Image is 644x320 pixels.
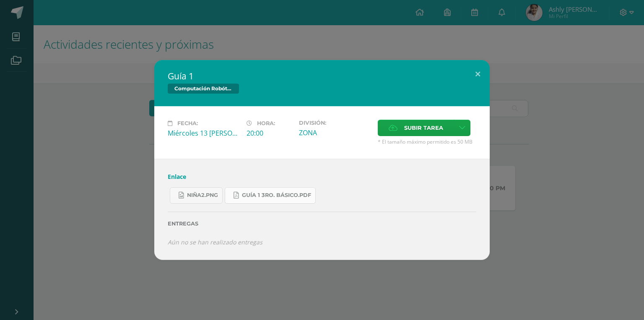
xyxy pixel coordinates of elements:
div: Miércoles 13 [PERSON_NAME] [168,129,240,138]
span: Guía 1 3ro. Básico.pdf [242,192,311,199]
div: 20:00 [247,129,292,138]
a: niña2.png [170,187,223,204]
label: División: [299,120,371,126]
div: ZONA [299,128,371,137]
span: Hora: [257,120,275,126]
a: Enlace [168,173,186,181]
label: Entregas [168,220,476,227]
span: * El tamaño máximo permitido es 50 MB [378,138,476,145]
span: niña2.png [187,192,218,199]
h2: Guía 1 [168,70,476,82]
span: Computación Robótica [168,84,239,94]
button: Close (Esc) [466,60,490,89]
a: Guía 1 3ro. Básico.pdf [225,187,316,204]
span: Fecha: [177,120,198,126]
span: Subir tarea [404,120,443,136]
i: Aún no se han realizado entregas [168,238,262,246]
